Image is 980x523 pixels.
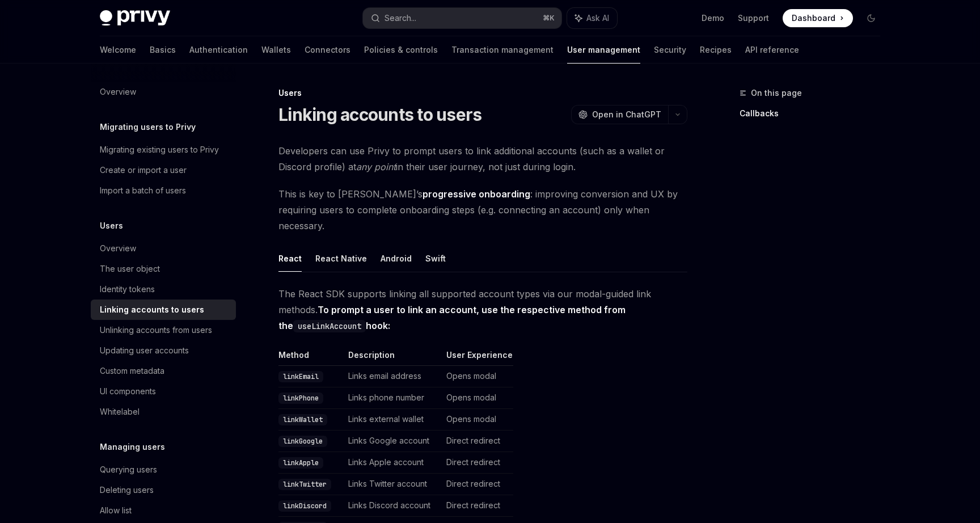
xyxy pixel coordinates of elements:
a: Recipes [700,36,732,64]
code: linkApple [278,457,323,469]
td: Direct redirect [442,474,513,495]
span: Dashboard [792,12,835,24]
a: Linking accounts to users [91,300,236,320]
div: Import a batch of users [100,184,186,197]
th: Description [344,349,442,366]
th: User Experience [442,349,513,366]
a: Overview [91,238,236,259]
td: Opens modal [442,366,513,387]
button: Open in ChatGPT [571,105,668,124]
strong: progressive onboarding [423,188,530,200]
a: Security [654,36,686,64]
a: Connectors [305,36,350,64]
div: Linking accounts to users [100,303,204,317]
strong: To prompt a user to link an account, use the respective method from the hook: [278,304,626,331]
td: Direct redirect [442,431,513,452]
td: Direct redirect [442,452,513,474]
a: Basics [150,36,176,64]
td: Links external wallet [344,409,442,431]
button: React Native [315,245,367,272]
div: Migrating existing users to Privy [100,143,219,157]
span: Ask AI [586,12,609,24]
em: any point [356,161,396,172]
div: Overview [100,242,136,255]
a: Demo [702,12,724,24]
a: Transaction management [451,36,554,64]
div: Search... [385,11,416,25]
td: Links Apple account [344,452,442,474]
td: Links Discord account [344,495,442,517]
th: Method [278,349,344,366]
button: Android [381,245,412,272]
div: UI components [100,385,156,398]
a: Policies & controls [364,36,438,64]
td: Links phone number [344,387,442,409]
div: Updating user accounts [100,344,189,357]
div: Create or import a user [100,163,187,177]
span: Developers can use Privy to prompt users to link additional accounts (such as a wallet or Discord... [278,143,687,175]
h5: Managing users [100,440,165,454]
a: API reference [745,36,799,64]
a: Unlinking accounts from users [91,320,236,340]
a: Welcome [100,36,136,64]
a: Identity tokens [91,279,236,300]
a: The user object [91,259,236,279]
a: User management [567,36,640,64]
div: Querying users [100,463,157,476]
a: Allow list [91,500,236,521]
h1: Linking accounts to users [278,104,481,125]
a: Create or import a user [91,160,236,180]
a: Wallets [261,36,291,64]
a: Support [738,12,769,24]
td: Direct redirect [442,495,513,517]
div: The user object [100,262,160,276]
a: Migrating existing users to Privy [91,140,236,160]
img: dark logo [100,10,170,26]
div: Whitelabel [100,405,140,419]
div: Deleting users [100,483,154,497]
a: UI components [91,381,236,402]
span: The React SDK supports linking all supported account types via our modal-guided link methods. [278,286,687,334]
button: Toggle dark mode [862,9,880,27]
td: Opens modal [442,409,513,431]
td: Links Google account [344,431,442,452]
code: linkWallet [278,414,327,425]
td: Links email address [344,366,442,387]
div: Overview [100,85,136,99]
button: Search...⌘K [363,8,561,28]
button: React [278,245,302,272]
div: Unlinking accounts from users [100,323,212,337]
div: Custom metadata [100,364,164,378]
a: Callbacks [740,104,889,123]
a: Overview [91,82,236,102]
code: linkTwitter [278,479,331,490]
code: linkGoogle [278,436,327,447]
a: Import a batch of users [91,180,236,201]
a: Deleting users [91,480,236,500]
code: linkDiscord [278,500,331,512]
span: ⌘ K [543,14,555,23]
td: Opens modal [442,387,513,409]
span: This is key to [PERSON_NAME]’s : improving conversion and UX by requiring users to complete onboa... [278,186,687,234]
a: Custom metadata [91,361,236,381]
a: Authentication [189,36,248,64]
a: Whitelabel [91,402,236,422]
div: Allow list [100,504,132,517]
code: linkPhone [278,393,323,404]
a: Dashboard [783,9,853,27]
div: Users [278,87,687,99]
h5: Users [100,219,123,233]
button: Swift [425,245,446,272]
span: Open in ChatGPT [592,109,661,120]
h5: Migrating users to Privy [100,120,196,134]
div: Identity tokens [100,282,155,296]
a: Updating user accounts [91,340,236,361]
code: useLinkAccount [293,320,366,332]
button: Ask AI [567,8,617,28]
a: Querying users [91,459,236,480]
code: linkEmail [278,371,323,382]
td: Links Twitter account [344,474,442,495]
span: On this page [751,86,802,100]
